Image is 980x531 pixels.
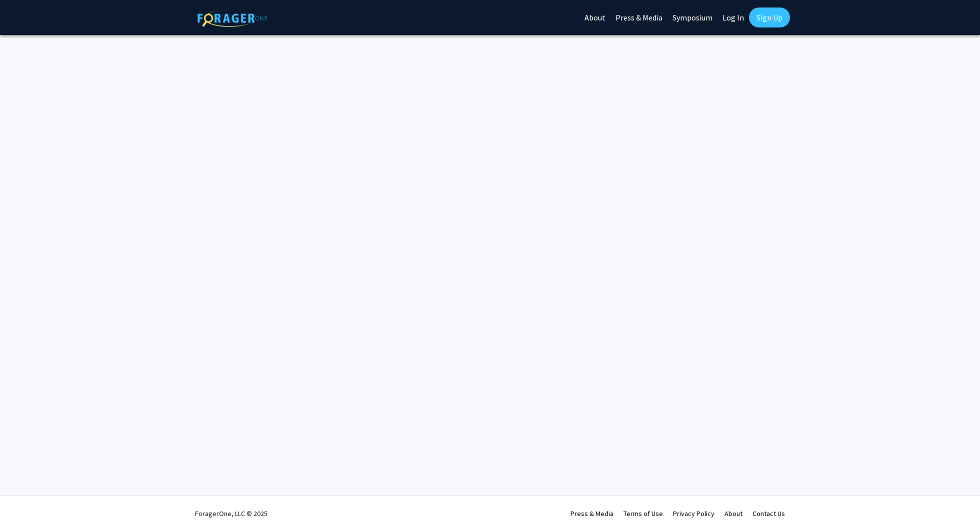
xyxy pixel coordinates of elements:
a: Contact Us [752,509,785,518]
a: Privacy Policy [673,509,714,518]
img: ForagerOne Logo [197,9,267,27]
a: Terms of Use [623,509,663,518]
a: Press & Media [570,509,613,518]
div: ForagerOne, LLC © 2025 [195,496,267,531]
a: About [724,509,742,518]
a: Sign Up [749,7,790,27]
